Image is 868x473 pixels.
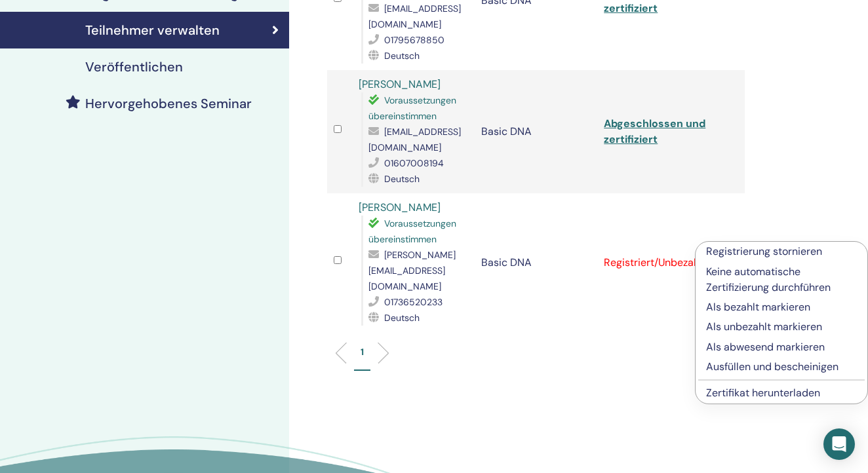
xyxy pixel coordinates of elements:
h4: Teilnehmer verwalten [85,22,220,38]
h4: Veröffentlichen [85,59,183,75]
span: [PERSON_NAME][EMAIL_ADDRESS][DOMAIN_NAME] [368,249,456,292]
a: [PERSON_NAME] [359,77,441,91]
span: [EMAIL_ADDRESS][DOMAIN_NAME] [368,3,461,30]
a: Zertifikat herunterladen [706,386,820,400]
h4: Hervorgehobenes Seminar [85,96,252,111]
span: Voraussetzungen übereinstimmen [368,218,456,245]
span: 01795678850 [384,34,444,46]
span: [EMAIL_ADDRESS][DOMAIN_NAME] [368,126,461,153]
p: 1 [361,345,364,359]
p: Als bezahlt markieren [706,299,857,315]
div: Open Intercom Messenger [823,428,855,460]
p: Keine automatische Zertifizierung durchführen [706,264,857,295]
span: Deutsch [384,312,420,324]
p: Ausfüllen und bescheinigen [706,359,857,375]
span: 01736520233 [384,296,443,308]
p: Als abwesend markieren [706,339,857,355]
p: Als unbezahlt markieren [706,319,857,335]
td: Basic DNA [475,193,597,332]
p: Registrierung stornieren [706,244,857,259]
a: [PERSON_NAME] [359,200,441,214]
span: Deutsch [384,50,420,62]
a: Abgeschlossen und zertifiziert [604,117,705,146]
span: Voraussetzungen übereinstimmen [368,94,456,122]
span: 01607008194 [384,157,444,169]
span: Deutsch [384,173,420,185]
td: Basic DNA [475,70,597,193]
